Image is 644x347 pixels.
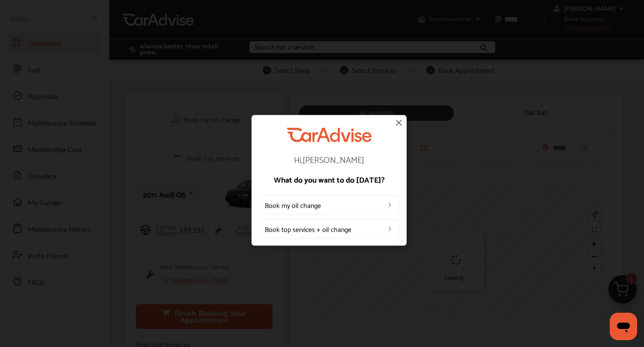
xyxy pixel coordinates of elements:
iframe: Button to launch messaging window [610,313,637,340]
p: What do you want to do [DATE]? [258,176,400,183]
a: Book my oil change [258,195,400,215]
img: left_arrow_icon.0f472efe.svg [386,226,393,233]
img: left_arrow_icon.0f472efe.svg [386,202,393,209]
img: CarAdvise Logo [287,128,371,142]
p: Hi, [PERSON_NAME] [258,155,400,164]
img: close-icon.a004319c.svg [394,117,404,128]
a: Book top services + oil change [258,219,400,239]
